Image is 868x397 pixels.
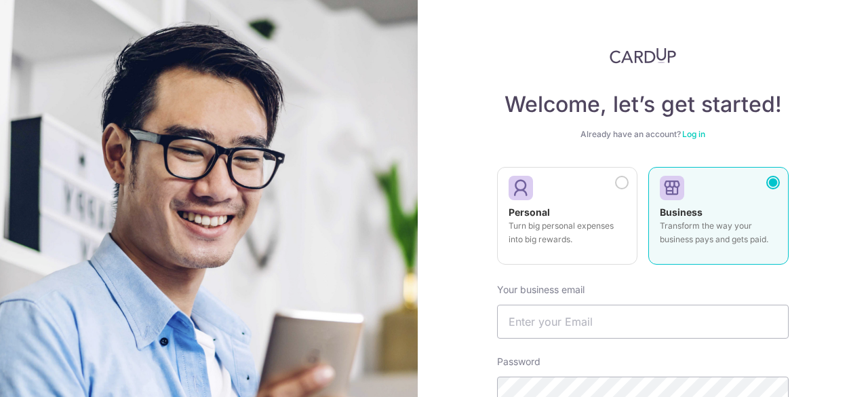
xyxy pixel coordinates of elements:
[610,48,676,64] img: CardUp Logo
[648,167,789,273] a: Business Transform the way your business pays and gets paid.
[497,283,585,297] label: Your business email
[682,129,705,139] a: Log in
[660,219,777,246] p: Transform the way your business pays and gets paid.
[509,206,550,218] strong: Personal
[497,129,789,140] div: Already have an account?
[497,91,789,118] h4: Welcome, let’s get started!
[497,305,789,339] input: Enter your Email
[660,206,703,218] strong: Business
[497,355,540,368] label: Password
[509,219,626,246] p: Turn big personal expenses into big rewards.
[497,167,637,273] a: Personal Turn big personal expenses into big rewards.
